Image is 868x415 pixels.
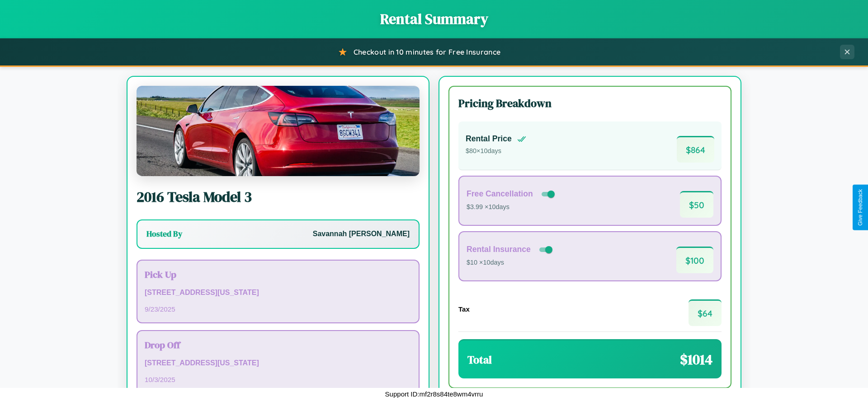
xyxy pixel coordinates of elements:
h3: Total [467,352,492,367]
h4: Rental Price [466,134,512,144]
p: $ 80 × 10 days [466,145,526,157]
h4: Tax [458,305,470,313]
span: $ 50 [680,191,713,218]
span: Checkout in 10 minutes for Free Insurance [354,47,500,56]
p: Savannah [PERSON_NAME] [313,228,410,241]
p: [STREET_ADDRESS][US_STATE] [145,286,411,299]
p: $3.99 × 10 days [467,201,557,213]
div: Give Feedback [857,189,863,226]
h3: Pricing Breakdown [458,96,722,111]
span: $ 64 [689,299,722,326]
h3: Drop Off [145,338,411,351]
p: $10 × 10 days [467,257,554,269]
h3: Pick Up [145,268,411,281]
p: Support ID: mf2r8s84te8wm4vrru [385,388,483,400]
span: $ 1014 [680,350,712,369]
p: [STREET_ADDRESS][US_STATE] [145,357,411,370]
p: 9 / 23 / 2025 [145,303,411,315]
h1: Rental Summary [9,9,859,29]
h3: Hosted By [146,228,182,239]
span: $ 864 [677,136,714,163]
img: Tesla Model 3 [137,86,420,176]
h4: Free Cancellation [467,189,533,199]
p: 10 / 3 / 2025 [145,373,411,386]
h2: 2016 Tesla Model 3 [137,187,420,207]
span: $ 100 [676,247,713,273]
h4: Rental Insurance [467,245,531,254]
